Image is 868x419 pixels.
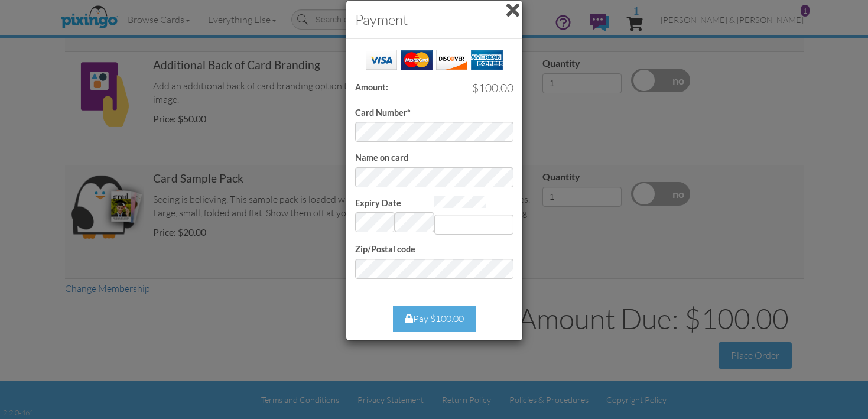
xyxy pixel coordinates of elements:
label: Card Number* [355,107,411,119]
label: Expiry Date [355,197,401,210]
div: Pay $100.00 [393,306,476,332]
h3: Payment [355,9,513,30]
label: Zip/Postal code [355,243,415,256]
label: Name on card [355,152,408,164]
